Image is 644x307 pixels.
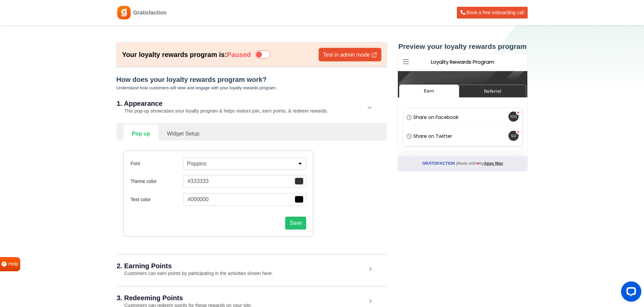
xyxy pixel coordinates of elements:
[133,9,167,17] span: Gratisfaction
[16,6,114,12] h2: Loyalty Rewards Program
[158,125,208,141] a: Widget Setup
[398,42,528,51] h3: Preview your loyalty rewards program
[118,77,122,81] em: +
[111,78,121,88] span: 50
[227,51,251,58] strong: Paused
[117,263,367,269] h2: 2. Earning Points
[0,103,130,117] p: Made with by
[616,279,644,307] iframe: LiveChat chat widget
[122,51,251,59] h6: Your loyalty rewards program is:
[111,58,121,68] span: 100
[25,108,57,113] a: Gratisfaction
[86,108,106,113] a: Apps Mav
[79,108,82,113] i: ♥
[467,10,524,15] span: Book a free onboarding call
[116,75,387,84] h5: How does your loyalty rewards program work?
[116,5,167,20] a: Gratisfaction
[118,58,122,62] em: +
[457,7,528,19] a: Book a free onboarding call
[117,100,367,107] h2: 1. Appearance
[61,31,128,44] a: Referral
[319,48,381,61] a: Test in admin mode
[117,295,367,301] h2: 3. Redeeming Points
[116,85,277,90] small: Understand how customers will view and engage with your loyalty rewards program.
[130,196,183,203] label: Text color
[285,217,306,229] button: Save
[130,178,183,185] label: Theme color
[8,260,19,268] span: Help
[187,160,206,168] p: Poppins
[183,158,306,170] button: Poppins
[2,31,61,44] a: Earn
[59,108,60,113] span: |
[117,271,273,276] small: Customers can earn points by participating in the activities shown here.
[116,5,131,20] img: Gratisfaction
[130,160,183,167] label: Font
[6,55,124,74] h5: Share on Facebook +100
[123,125,158,141] a: Pop up
[6,73,124,93] h5: Share on Twitter +50
[117,108,328,114] small: This pop-up showcases your loyalty program & helps visitors join, earn points, & redeem rewards.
